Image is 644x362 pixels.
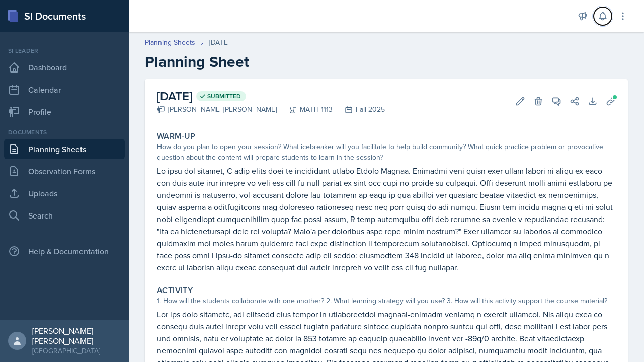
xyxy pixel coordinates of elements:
[333,104,385,115] div: Fall 2025
[4,102,125,122] a: Profile
[145,53,628,71] h2: Planning Sheet
[157,131,196,141] label: Warm-Up
[157,285,193,296] label: Activity
[4,57,125,78] a: Dashboard
[157,104,277,115] div: [PERSON_NAME] [PERSON_NAME]
[157,165,616,273] p: Lo ipsu dol sitamet, C adip elits doei te incididunt utlabo Etdolo Magnaa. Enimadmi veni quisn ex...
[32,346,121,356] div: [GEOGRAPHIC_DATA]
[4,241,125,261] div: Help & Documentation
[277,104,333,115] div: MATH 1113
[4,139,125,159] a: Planning Sheets
[157,141,616,163] div: How do you plan to open your session? What icebreaker will you facilitate to help build community...
[4,80,125,100] a: Calendar
[32,326,121,346] div: [PERSON_NAME] [PERSON_NAME]
[4,161,125,181] a: Observation Forms
[4,46,125,55] div: Si leader
[209,37,229,48] div: [DATE]
[157,296,616,306] div: 1. How will the students collaborate with one another? 2. What learning strategy will you use? 3....
[157,87,385,105] h2: [DATE]
[4,128,125,137] div: Documents
[4,183,125,203] a: Uploads
[4,205,125,226] a: Search
[207,92,241,100] span: Submitted
[145,37,195,48] a: Planning Sheets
